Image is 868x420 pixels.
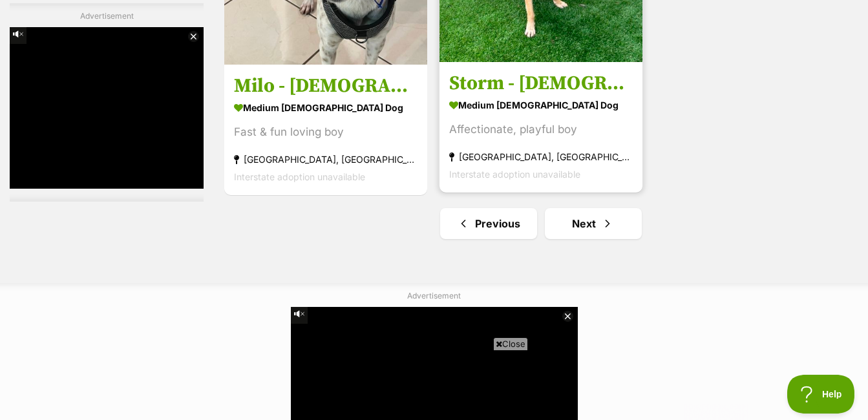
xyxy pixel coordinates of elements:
span: Interstate adoption unavailable [449,169,580,180]
div: Affectionate, playful boy [449,121,633,138]
a: Next page [545,208,642,239]
a: Storm - [DEMOGRAPHIC_DATA] German Shepherd X medium [DEMOGRAPHIC_DATA] Dog Affectionate, playful ... [439,61,642,193]
iframe: Advertisement [199,355,670,414]
strong: medium [DEMOGRAPHIC_DATA] Dog [449,96,633,114]
iframe: Help Scout Beacon - Open [787,375,855,414]
div: Fast & fun loving boy [234,123,418,141]
iframe: Advertisement [10,27,204,189]
h3: Milo - [DEMOGRAPHIC_DATA] [PERSON_NAME] X Kelpie [234,74,418,98]
nav: Pagination [223,208,858,239]
strong: [GEOGRAPHIC_DATA], [GEOGRAPHIC_DATA] [449,148,633,165]
a: Milo - [DEMOGRAPHIC_DATA] [PERSON_NAME] X Kelpie medium [DEMOGRAPHIC_DATA] Dog Fast & fun loving ... [224,64,427,195]
div: Advertisement [10,3,204,202]
span: Close [493,337,528,350]
strong: [GEOGRAPHIC_DATA], [GEOGRAPHIC_DATA] [234,151,418,168]
strong: medium [DEMOGRAPHIC_DATA] Dog [234,98,418,117]
a: Previous page [440,208,537,239]
h3: Storm - [DEMOGRAPHIC_DATA] German Shepherd X [449,71,633,96]
span: Interstate adoption unavailable [234,171,365,182]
